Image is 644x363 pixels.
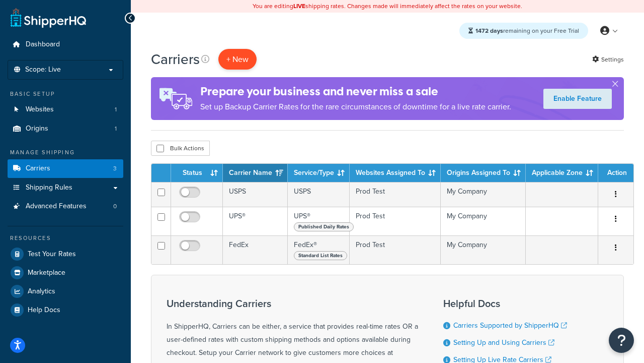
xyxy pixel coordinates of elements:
td: UPS® [223,207,288,235]
li: Advanced Features [8,197,123,216]
a: Setting Up and Using Carriers [453,337,554,348]
button: Bulk Actions [151,141,210,156]
td: FedEx® [288,235,350,264]
h3: Helpful Docs [443,298,575,309]
td: USPS [223,182,288,207]
span: Standard List Rates [294,251,347,260]
a: Analytics [8,282,123,300]
td: Prod Test [350,235,441,264]
a: Websites 1 [8,100,123,119]
p: Set up Backup Carrier Rates for the rare circumstances of downtime for a live rate carrier. [200,100,511,114]
b: LIVE [293,2,305,11]
td: UPS® [288,207,350,235]
td: My Company [441,207,526,235]
a: ShipperHQ Home [11,8,86,28]
a: Shipping Rules [8,178,123,197]
a: Carriers 3 [8,159,123,178]
div: Manage Shipping [8,148,123,157]
span: Analytics [28,287,55,296]
strong: 1472 days [475,26,503,35]
span: Marketplace [28,269,65,277]
a: Enable Feature [543,89,612,109]
div: Resources [8,234,123,243]
td: Prod Test [350,207,441,235]
img: ad-rules-rateshop-fe6ec290ccb7230408bd80ed9643f0289d75e0ffd9eb532fc0e269fcd187b520.png [151,77,200,120]
div: remaining on your Free Trial [459,23,588,39]
th: Applicable Zone: activate to sort column ascending [526,164,598,182]
td: My Company [441,235,526,264]
span: Origins [26,125,48,133]
h3: Understanding Carriers [167,298,418,309]
th: Carrier Name: activate to sort column ascending [223,164,288,182]
span: Published Daily Rates [294,222,354,231]
th: Action [598,164,633,182]
span: Carriers [26,164,50,173]
a: Advanced Features 0 [8,197,123,216]
a: Settings [592,52,624,67]
th: Status: activate to sort column ascending [171,164,223,182]
span: 3 [113,164,117,173]
span: Shipping Rules [26,184,72,192]
a: Origins 1 [8,119,123,138]
th: Origins Assigned To: activate to sort column ascending [441,164,526,182]
span: Dashboard [26,40,60,49]
li: Carriers [8,159,123,178]
li: Origins [8,119,123,138]
td: My Company [441,182,526,207]
a: Dashboard [8,35,123,54]
span: 1 [115,105,117,114]
div: Basic Setup [8,90,123,98]
span: 0 [113,202,117,211]
h1: Carriers [151,49,200,69]
a: Marketplace [8,264,123,282]
button: Open Resource Center [609,328,634,353]
span: Test Your Rates [28,250,76,259]
h4: Prepare your business and never miss a sale [200,83,511,100]
th: Service/Type: activate to sort column ascending [288,164,350,182]
span: 1 [115,125,117,133]
a: Help Docs [8,301,123,319]
span: Scope: Live [25,66,61,74]
span: Websites [26,105,54,114]
a: Carriers Supported by ShipperHQ [453,320,567,331]
td: Prod Test [350,182,441,207]
span: Help Docs [28,306,60,315]
a: Test Your Rates [8,245,123,263]
th: Websites Assigned To: activate to sort column ascending [350,164,441,182]
span: Advanced Features [26,202,87,211]
button: + New [218,49,257,70]
td: USPS [288,182,350,207]
td: FedEx [223,235,288,264]
li: Websites [8,100,123,119]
